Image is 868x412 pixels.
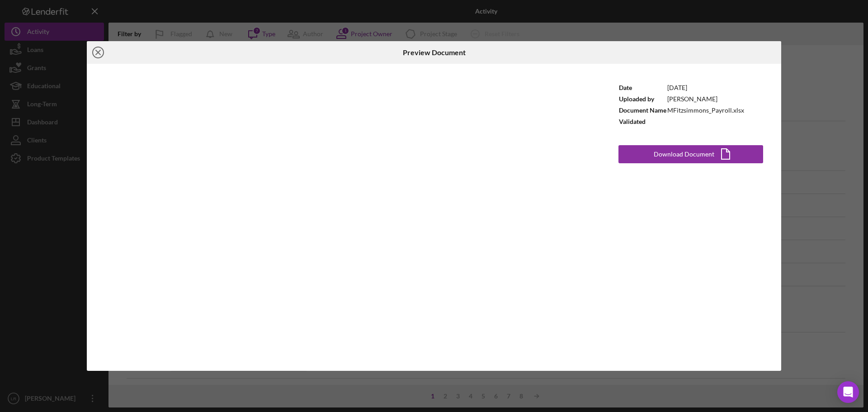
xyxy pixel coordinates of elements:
td: [DATE] [667,82,745,93]
div: Open Intercom Messenger [837,381,859,403]
h6: Preview Document [403,48,466,57]
button: Download Document [618,145,763,163]
td: [PERSON_NAME] [667,93,745,104]
b: Document Name [619,106,666,114]
b: Validated [619,118,646,125]
b: Uploaded by [619,95,654,103]
td: MFitzsimmons_Payroll.xlsx [667,104,745,116]
b: Date [619,84,632,91]
iframe: Document Preview [87,64,600,371]
div: Download Document [654,145,714,163]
